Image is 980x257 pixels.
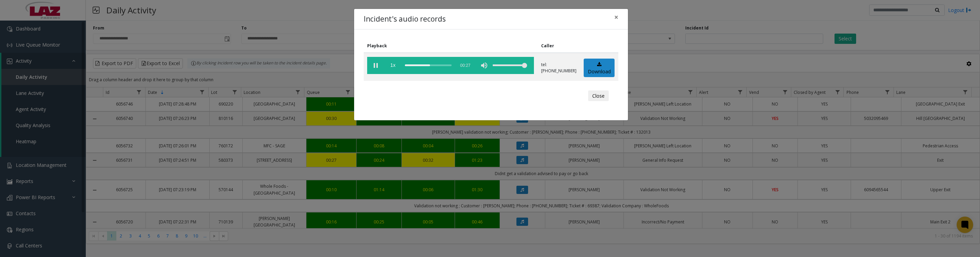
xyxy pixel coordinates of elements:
a: Download [584,59,615,77]
p: tel:[PHONE_NUMBER] [541,62,576,74]
button: Close [588,90,609,101]
th: Playback [364,39,538,53]
h4: Incident's audio records [364,14,446,25]
span: × [614,12,618,22]
div: volume level [493,57,527,74]
button: Close [609,9,623,26]
div: scrub bar [405,57,452,74]
th: Caller [538,39,580,53]
span: playback speed button [384,57,401,74]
